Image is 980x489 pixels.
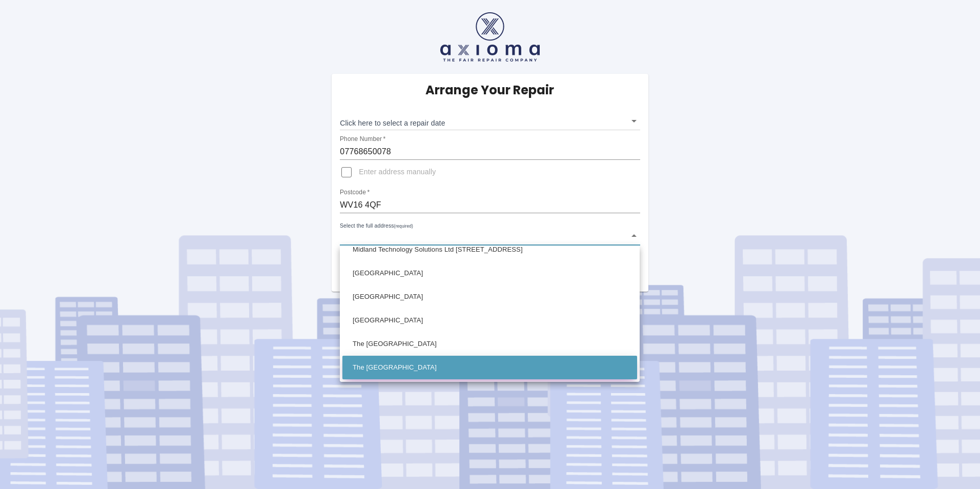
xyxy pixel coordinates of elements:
li: [GEOGRAPHIC_DATA] [342,309,637,332]
li: [GEOGRAPHIC_DATA] [342,261,637,285]
li: The [GEOGRAPHIC_DATA] [342,356,637,379]
li: [GEOGRAPHIC_DATA] [342,285,637,309]
li: Midland Technology Solutions Ltd [STREET_ADDRESS] [342,238,637,261]
li: The [GEOGRAPHIC_DATA] [342,332,637,356]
